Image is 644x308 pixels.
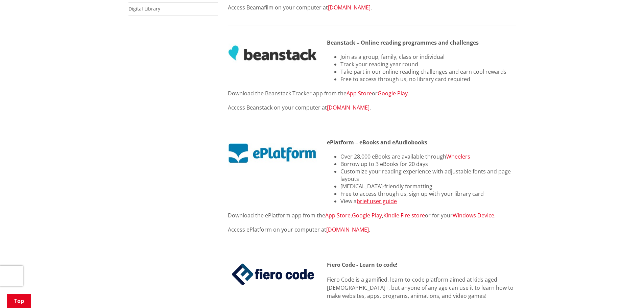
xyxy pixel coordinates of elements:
[446,153,470,160] a: Wheelers
[340,160,516,168] li: Borrow up to 3 eBooks for 20 days
[228,226,516,233] p: Access ePlatform on your computer at .
[325,212,351,219] a: App Store
[228,39,317,68] img: beanstack
[352,212,382,219] a: Google Play
[327,139,427,146] strong: ePlatform – eBooks and eAudiobooks
[228,3,516,11] p: Access Beamafilm on your computer at .
[613,280,637,304] iframe: Messenger Launcher
[340,75,516,83] li: Free to access through us, no library card required
[340,68,516,75] li: Take part in our online reading challenges and earn cool rewards
[378,90,408,97] a: Google Play
[328,4,371,11] a: [DOMAIN_NAME]
[340,190,516,197] li: Free to access through us, sign up with your library card
[340,61,516,68] li: Track your reading year round
[347,90,372,97] a: App Store
[383,212,425,219] a: Kindle Fire store
[228,104,516,111] p: Access Beanstack on your computer at .
[327,261,398,268] strong: Fiero Code - Learn to code!
[340,183,516,190] li: [MEDICAL_DATA]-friendly formatting
[340,168,516,183] li: Customize your reading experience with adjustable fonts and page layouts
[327,39,479,46] strong: Beanstack – Online reading programmes and challenges
[228,90,516,97] p: Download the Beanstack Tracker app from the or .
[7,294,31,308] a: Top
[453,212,494,219] a: Windows Device
[128,5,160,12] a: Digital Library
[340,53,516,61] li: Join as a group, family, class or individual
[326,226,369,233] a: [DOMAIN_NAME]
[340,153,516,160] li: Over 28,000 eBooks are available through
[357,197,397,205] a: brief user guide
[228,261,317,287] img: fiero-code-logo
[327,276,516,300] p: Fiero Code is a gamified, learn-to-code platform aimed at kids aged [DEMOGRAPHIC_DATA]+, but anyo...
[228,212,516,219] p: Download the ePlatform app from the , , or for your .
[340,197,516,205] li: View a
[327,104,369,111] a: [DOMAIN_NAME]
[228,139,317,168] img: eplatform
